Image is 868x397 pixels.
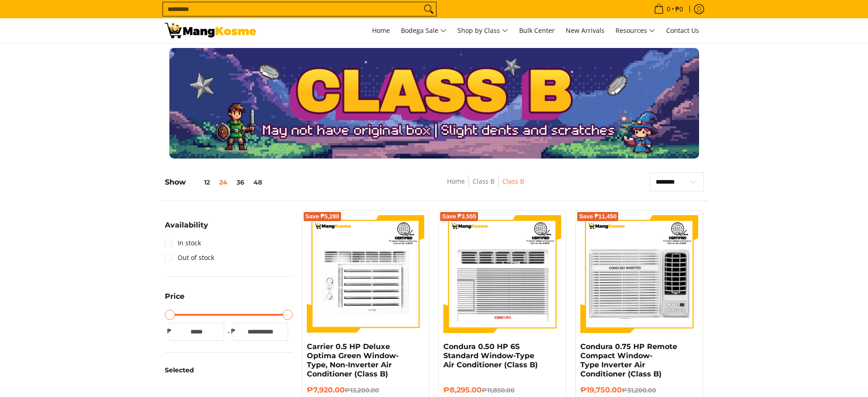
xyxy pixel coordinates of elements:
del: ₱31,200.00 [622,386,656,394]
span: Bulk Center [519,26,555,35]
a: Resources [611,18,660,43]
span: Availability [165,222,208,229]
h6: ₱8,295.00 [443,386,561,395]
del: ₱11,850.00 [482,386,515,394]
nav: Main Menu [265,18,704,43]
a: Bodega Sale [396,18,451,43]
span: Bodega Sale [401,25,447,37]
h6: ₱19,750.00 [580,386,698,395]
img: Condura 0.75 HP Remote Compact Window-Type Inverter Air Conditioner (Class B) [580,215,698,333]
a: In stock [165,236,201,250]
h6: ₱7,920.00 [307,386,425,395]
a: Home [447,177,465,185]
a: Home [368,18,395,43]
span: • [651,4,686,14]
summary: Open [165,293,184,307]
a: Class B [473,177,494,185]
a: New Arrivals [561,18,609,43]
button: 48 [249,179,267,186]
a: Bulk Center [515,18,559,43]
a: Carrier 0.5 HP Deluxe Optima Green Window-Type, Non-Inverter Air Conditioner (Class B) [307,342,399,378]
summary: Open [165,222,208,236]
h6: Selected [165,366,293,375]
span: Home [372,26,390,35]
span: Save ₱3,555 [442,214,476,219]
img: Carrier 0.5 HP Deluxe Optima Green Window-Type, Non-Inverter Air Conditioner (Class B) [307,215,425,333]
a: Shop by Class [453,18,513,43]
button: 24 [215,179,232,186]
span: 0 [665,6,672,12]
del: ₱13,200.00 [345,386,379,394]
span: Save ₱5,280 [305,214,340,219]
span: Class B [502,176,524,187]
span: Contact Us [666,26,699,35]
button: 12 [186,179,215,186]
span: Price [165,293,184,300]
a: Condura 0.75 HP Remote Compact Window-Type Inverter Air Conditioner (Class B) [580,342,677,378]
span: ₱ [229,327,238,336]
span: ₱0 [674,6,684,12]
nav: Breadcrumbs [383,176,588,196]
img: condura-wrac-6s-premium-mang-kosme [443,215,561,333]
span: Save ₱11,450 [579,214,616,219]
span: Resources [615,25,655,37]
a: Out of stock [165,250,214,265]
span: ₱ [165,327,174,336]
h5: Show [165,178,267,187]
span: New Arrivals [566,26,605,35]
a: Condura 0.50 HP 6S Standard Window-Type Air Conditioner (Class B) [443,342,538,369]
img: Class B Class B | Mang Kosme [165,23,256,38]
span: Shop by Class [458,25,508,37]
button: 36 [232,179,249,186]
a: Contact Us [662,18,704,43]
button: Search [421,2,436,16]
